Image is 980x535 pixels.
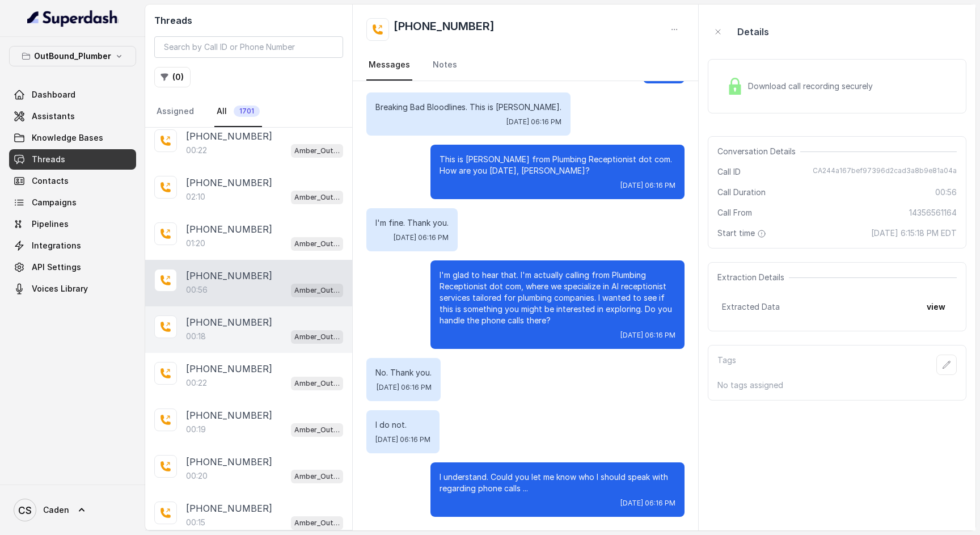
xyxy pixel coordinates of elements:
[717,207,752,218] span: Call From
[32,262,81,273] span: API Settings
[9,192,136,213] a: Campaigns
[154,36,343,58] input: Search by Call ID or Phone Number
[375,435,430,444] span: [DATE] 06:16 PM
[717,272,789,283] span: Extraction Details
[27,9,119,27] img: light.svg
[394,233,449,242] span: [DATE] 06:16 PM
[813,166,957,178] span: CA244a167bef97396d2cad3a8b9e81a04a
[186,377,207,389] p: 00:22
[935,187,957,198] span: 00:56
[722,301,780,313] span: Extracted Data
[9,257,136,277] a: API Settings
[375,367,432,378] p: No. Thank you.
[32,175,69,187] span: Contacts
[9,85,136,105] a: Dashboard
[186,176,272,189] p: [PHONE_NUMBER]
[294,424,340,436] p: Amber_Outreach
[186,315,272,329] p: [PHONE_NUMBER]
[294,517,340,529] p: Amber_Outreach
[34,49,111,63] p: OutBound_Plumber
[717,228,768,239] span: Start time
[909,207,957,218] span: 14356561164
[214,96,262,127] a: All1701
[186,238,205,249] p: 01:20
[440,471,675,494] p: I understand. Could you let me know who I should speak with regarding phone calls ...
[186,502,272,515] p: [PHONE_NUMBER]
[440,269,675,326] p: I'm glad to hear that. I'm actually calling from Plumbing Receptionist dot com, where we speciali...
[9,128,136,148] a: Knowledge Bases
[186,362,272,376] p: [PHONE_NUMBER]
[717,380,957,391] p: No tags assigned
[620,499,675,508] span: [DATE] 06:16 PM
[32,197,77,208] span: Campaigns
[394,18,495,41] h2: [PHONE_NUMBER]
[9,46,136,66] button: OutBound_Plumber
[620,181,675,190] span: [DATE] 06:16 PM
[43,504,69,516] span: Caden
[440,154,675,176] p: This is [PERSON_NAME] from Plumbing Receptionist dot com. How are you [DATE], [PERSON_NAME]?
[186,408,272,422] p: [PHONE_NUMBER]
[154,96,343,127] nav: Tabs
[186,424,206,435] p: 00:19
[717,187,766,198] span: Call Duration
[32,240,81,251] span: Integrations
[294,285,340,296] p: Amber_Outreach
[32,89,75,100] span: Dashboard
[377,383,432,392] span: [DATE] 06:16 PM
[234,106,260,117] span: 1701
[32,218,69,230] span: Pipelines
[737,25,769,39] p: Details
[294,471,340,482] p: Amber_Outreach
[186,284,208,296] p: 00:56
[9,171,136,191] a: Contacts
[186,222,272,236] p: [PHONE_NUMBER]
[154,96,196,127] a: Assigned
[366,50,685,81] nav: Tabs
[294,378,340,389] p: Amber_Outreach
[9,235,136,256] a: Integrations
[154,14,343,27] h2: Threads
[294,145,340,157] p: Amber_Outreach
[32,283,88,294] span: Voices Library
[186,191,205,203] p: 02:10
[506,117,561,127] span: [DATE] 06:16 PM
[375,419,430,431] p: I do not.
[18,504,32,516] text: CS
[186,145,207,156] p: 00:22
[748,81,877,92] span: Download call recording securely
[186,269,272,283] p: [PHONE_NUMBER]
[32,111,75,122] span: Assistants
[186,331,206,342] p: 00:18
[294,238,340,250] p: Amber_Outreach
[186,470,208,482] p: 00:20
[375,217,449,229] p: I'm fine. Thank you.
[154,67,191,87] button: (0)
[375,102,561,113] p: Breaking Bad Bloodlines. This is [PERSON_NAME].
[9,494,136,526] a: Caden
[726,78,744,95] img: Lock Icon
[9,149,136,170] a: Threads
[871,228,957,239] span: [DATE] 6:15:18 PM EDT
[717,166,741,178] span: Call ID
[620,331,675,340] span: [DATE] 06:16 PM
[186,129,272,143] p: [PHONE_NUMBER]
[9,214,136,234] a: Pipelines
[9,279,136,299] a: Voices Library
[920,297,952,317] button: view
[186,517,205,528] p: 00:15
[32,154,65,165] span: Threads
[430,50,459,81] a: Notes
[186,455,272,469] p: [PHONE_NUMBER]
[294,331,340,343] p: Amber_Outreach
[366,50,412,81] a: Messages
[717,355,736,375] p: Tags
[9,106,136,127] a: Assistants
[717,146,800,157] span: Conversation Details
[294,192,340,203] p: Amber_Outreach
[32,132,103,144] span: Knowledge Bases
